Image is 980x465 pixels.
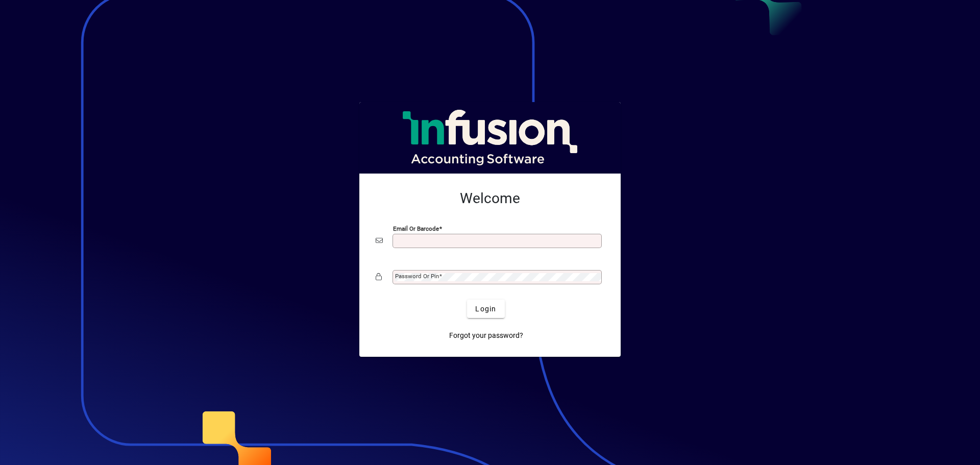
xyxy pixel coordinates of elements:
[445,326,527,345] a: Forgot your password?
[376,190,604,207] h2: Welcome
[449,330,523,341] span: Forgot your password?
[393,225,439,232] mat-label: Email or Barcode
[395,273,439,280] mat-label: Password or Pin
[467,300,504,318] button: Login
[475,304,496,314] span: Login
